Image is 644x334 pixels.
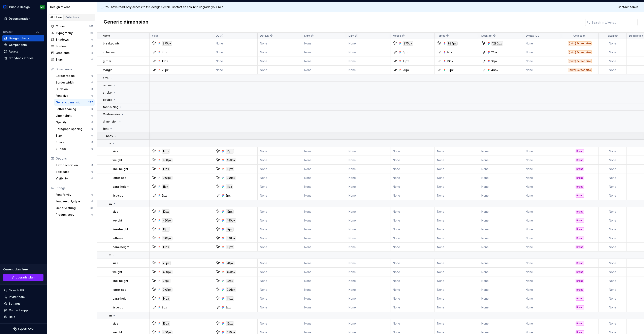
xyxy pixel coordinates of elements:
p: Light [304,34,310,37]
div: 12px [491,50,497,54]
td: None [302,173,346,182]
div: Search ⌘K [9,288,24,292]
p: body [106,134,113,138]
div: Brand [576,194,584,198]
a: Font size0 [54,93,95,99]
button: O2 [34,29,44,35]
div: 20px [162,68,169,72]
div: Documentation [9,17,30,21]
h2: Generic dimension [104,19,149,26]
td: None [435,173,479,182]
p: size [103,76,109,80]
div: Contact support [9,308,32,312]
div: 0 [91,127,93,131]
div: 0 [91,58,93,61]
td: None [390,216,435,225]
div: Assets [9,49,18,54]
td: None [599,216,627,225]
div: Shadows [56,38,91,42]
div: Blurs [56,58,91,62]
td: None [346,225,390,234]
div: 4px [403,50,408,54]
p: radius [103,83,112,87]
td: None [346,147,390,156]
div: 0 [91,45,93,48]
div: 5px [162,194,167,198]
div: 8px [447,50,452,54]
td: None [599,66,627,74]
div: Z-index [56,147,91,151]
td: None [258,225,302,234]
td: None [258,207,302,216]
td: None [258,48,302,57]
div: 834px [447,41,458,46]
span: O2 [36,30,39,34]
div: All tokens [50,16,62,19]
td: None [523,156,561,165]
div: 16px [403,59,409,63]
div: 1280px [491,41,503,46]
a: Supernova Logo [13,327,33,331]
a: Colors461 [49,23,95,30]
a: Generic dimension227 [54,99,95,106]
p: weight [112,219,122,223]
div: Text case [56,170,91,174]
p: margin [103,68,112,72]
div: 14px [162,149,170,154]
td: None [302,66,346,74]
p: size [112,149,118,153]
div: 450px [226,158,236,162]
a: Generic string31 [54,205,95,211]
td: None [346,57,390,66]
td: None [390,225,435,234]
td: None [302,225,346,234]
td: None [390,191,435,200]
td: None [599,173,627,182]
div: 32px [447,68,454,72]
a: Duration0 [54,86,95,92]
td: None [346,191,390,200]
td: None [390,156,435,165]
div: 17px [226,227,234,232]
button: Bubble Design SystemMH [1,3,46,11]
div: 0 [91,107,93,111]
a: Size0 [54,132,95,139]
div: Letter spacing [56,107,91,111]
p: Collection [573,34,585,37]
td: None [390,165,435,173]
div: Border width [56,80,91,85]
td: None [258,216,302,225]
p: device [103,98,112,102]
p: font-sizing [103,105,119,109]
div: 16px [447,59,453,63]
p: line-height [112,227,128,231]
a: Text case0 [54,169,95,175]
div: 0 [91,74,93,77]
td: None [302,48,346,57]
span: Contact admin [618,5,638,9]
td: None [258,182,302,191]
div: 0 [91,121,93,124]
td: None [258,191,302,200]
p: Mobile [393,34,401,37]
div: Design tokens [50,5,95,9]
div: Dimensions [56,67,93,71]
p: line-height [112,167,128,171]
a: Borders0 [49,43,95,49]
td: None [479,156,523,165]
td: None [599,165,627,173]
a: Assets [2,48,44,55]
div: Colors [56,24,89,28]
div: 0 [91,134,93,137]
p: Dark [349,34,354,37]
div: 0 [91,213,93,216]
div: 31 [90,206,93,210]
td: None [213,39,258,48]
button: Contact support [2,307,44,313]
p: weight [112,158,122,162]
td: None [346,234,390,243]
div: Paragraph spacing [56,127,91,131]
a: Letter spacing0 [54,106,95,112]
div: Storybook stories [9,56,34,60]
td: None [523,216,561,225]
